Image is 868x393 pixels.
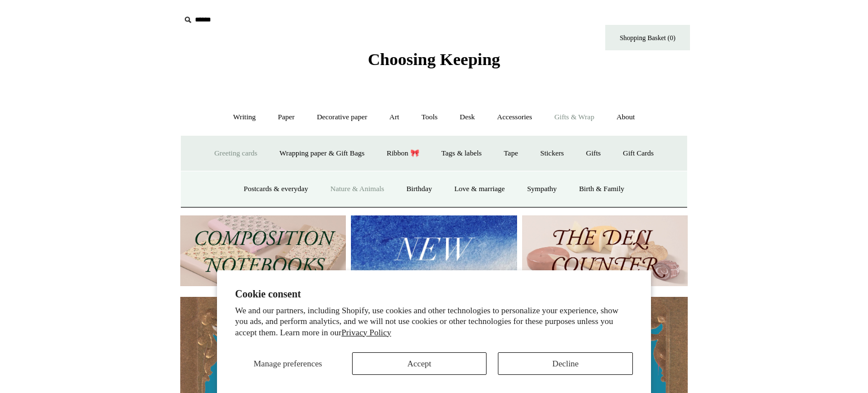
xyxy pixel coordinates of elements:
[270,139,375,169] a: Wrapping paper & Gift Bags
[544,102,605,132] a: Gifts & Wrap
[235,288,633,300] h2: Cookie consent
[487,102,542,132] a: Accessories
[268,102,305,132] a: Paper
[352,352,487,375] button: Accept
[180,215,346,286] img: 202302 Composition ledgers.jpg__PID:69722ee6-fa44-49dd-a067-31375e5d54ec
[320,174,394,204] a: Nature & Animals
[444,174,515,204] a: Love & marriage
[351,215,517,286] img: New.jpg__PID:f73bdf93-380a-4a35-bcfe-7823039498e1
[368,50,500,68] span: Choosing Keeping
[411,102,448,132] a: Tools
[376,139,429,169] a: Ribbon 🎀
[613,139,664,169] a: Gift Cards
[396,174,442,204] a: Birthday
[341,328,391,337] a: Privacy Policy
[522,215,688,286] img: The Deli Counter
[379,102,409,132] a: Art
[494,139,528,169] a: Tape
[233,174,318,204] a: Postcards & everyday
[450,102,485,132] a: Desk
[368,59,500,67] a: Choosing Keeping
[235,305,633,339] p: We and our partners, including Shopify, use cookies and other technologies to personalize your ex...
[223,102,266,132] a: Writing
[576,139,611,169] a: Gifts
[605,25,690,50] a: Shopping Basket (0)
[204,139,267,169] a: Greeting cards
[517,174,567,204] a: Sympathy
[431,139,492,169] a: Tags & labels
[235,352,341,375] button: Manage preferences
[307,102,377,132] a: Decorative paper
[530,139,574,169] a: Stickers
[498,352,633,375] button: Decline
[606,102,645,132] a: About
[254,359,322,368] span: Manage preferences
[569,174,635,204] a: Birth & Family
